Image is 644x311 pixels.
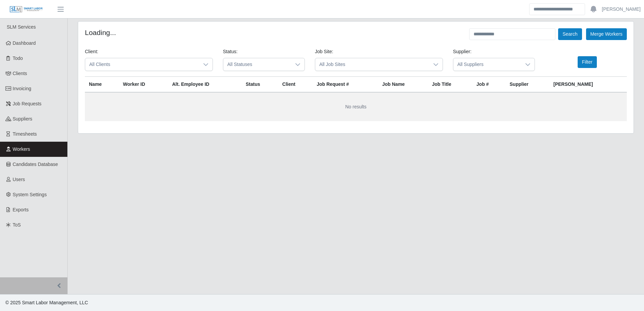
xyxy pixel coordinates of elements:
span: System Settings [13,192,47,197]
th: Job Title [428,77,472,93]
span: Timesheets [13,131,37,137]
span: Candidates Database [13,162,58,167]
th: Name [85,77,119,93]
label: Job Site: [315,48,333,55]
td: No results [85,92,627,121]
th: Client [278,77,313,93]
th: Alt. Employee ID [168,77,242,93]
span: ToS [13,222,21,228]
span: Dashboard [13,40,36,46]
label: Status: [223,48,238,55]
label: Supplier: [453,48,472,55]
span: © 2025 Smart Labor Management, LLC [5,300,88,305]
th: Job # [473,77,506,93]
span: All Suppliers [453,58,521,71]
button: Filter [578,56,597,68]
img: SLM Logo [9,6,43,13]
th: Job Request # [313,77,378,93]
span: Suppliers [13,116,32,122]
span: Exports [13,207,29,212]
th: Status [242,77,279,93]
span: Workers [13,146,30,152]
button: Search [558,28,582,40]
th: Job Name [378,77,428,93]
h4: Loading... [85,28,116,37]
span: All Job Sites [315,58,429,71]
span: SLM Services [7,24,36,30]
button: Merge Workers [586,28,627,40]
span: All Statuses [223,58,291,71]
span: All Clients [85,58,199,71]
span: Users [13,177,25,182]
span: Todo [13,56,23,61]
span: Clients [13,71,27,76]
th: Worker ID [119,77,168,93]
label: Client: [85,48,98,55]
a: [PERSON_NAME] [602,6,641,13]
span: Invoicing [13,86,31,91]
th: Supplier [506,77,549,93]
span: Job Requests [13,101,42,106]
th: [PERSON_NAME] [549,77,627,93]
input: Search [529,3,585,15]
